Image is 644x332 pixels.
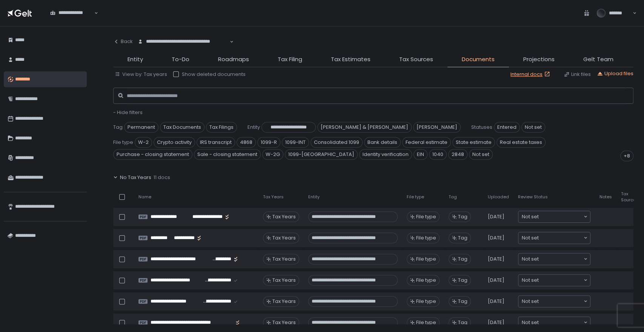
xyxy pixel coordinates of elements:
[488,235,504,241] span: [DATE]
[522,234,539,242] span: Not set
[113,109,143,116] button: - Hide filters
[539,319,583,326] input: Search for option
[518,296,590,307] div: Search for option
[115,71,167,78] button: View by: Tax years
[471,124,492,131] span: Statuses
[272,319,296,326] span: Tax Years
[449,194,457,200] span: Tag
[518,275,590,286] div: Search for option
[197,137,235,148] span: IRS transcript
[206,122,237,133] span: Tax Filings
[416,213,436,220] span: File type
[120,174,151,181] span: No Tax Years
[539,213,583,221] input: Search for option
[113,38,133,45] div: Back
[413,149,427,160] span: EIN
[522,213,539,221] span: Not set
[172,55,189,64] span: To-Do
[564,71,591,78] button: Link files
[413,122,461,133] span: [PERSON_NAME]
[458,213,467,220] span: Tag
[138,45,229,53] input: Search for option
[518,211,590,222] div: Search for option
[539,255,583,263] input: Search for option
[135,137,152,148] span: W-2
[50,16,94,24] input: Search for option
[494,122,520,133] span: Entered
[416,298,436,305] span: File type
[458,277,467,284] span: Tag
[462,55,495,64] span: Documents
[113,124,123,131] span: Tag
[331,55,370,64] span: Tax Estimates
[488,298,504,305] span: [DATE]
[458,235,467,241] span: Tag
[154,174,170,181] span: 11 docs
[599,194,612,200] span: Notes
[272,213,296,220] span: Tax Years
[539,234,583,242] input: Search for option
[310,137,363,148] span: Consolidated 1099
[416,256,436,263] span: File type
[278,55,302,64] span: Tax Filing
[521,122,545,133] span: Not set
[263,194,284,200] span: Tax Years
[522,298,539,305] span: Not set
[597,70,633,77] button: Upload files
[522,255,539,263] span: Not set
[458,256,467,263] span: Tag
[518,194,548,200] span: Review Status
[469,149,493,160] span: Not set
[45,5,98,21] div: Search for option
[257,137,280,148] span: 1099-R
[416,319,436,326] span: File type
[128,55,143,64] span: Entity
[160,122,204,133] span: Tax Documents
[518,232,590,244] div: Search for option
[272,277,296,284] span: Tax Years
[237,137,256,148] span: 4868
[539,298,583,305] input: Search for option
[539,276,583,284] input: Search for option
[262,149,283,160] span: W-2G
[522,319,539,326] span: Not set
[429,149,447,160] span: 1040
[523,55,555,64] span: Projections
[113,139,133,146] span: File type
[416,277,436,284] span: File type
[496,137,546,148] span: Real estate taxes
[416,235,436,241] span: File type
[124,122,158,133] span: Permanent
[154,137,195,148] span: Crypto activity
[458,319,467,326] span: Tag
[522,276,539,284] span: Not set
[113,149,192,160] span: Purchase - closing statement
[518,317,590,328] div: Search for option
[488,277,504,284] span: [DATE]
[402,137,451,148] span: Federal estimate
[194,149,261,160] span: Sale - closing statement
[510,71,552,78] a: Internal docs
[488,194,509,200] span: Uploaded
[272,298,296,305] span: Tax Years
[407,194,424,200] span: File type
[218,55,249,64] span: Roadmaps
[138,194,151,200] span: Name
[308,194,320,200] span: Entity
[285,149,358,160] span: 1099-[GEOGRAPHIC_DATA]
[621,191,636,202] span: Tax Source
[399,55,433,64] span: Tax Sources
[448,149,467,160] span: 2848
[583,55,613,64] span: Gelt Team
[488,319,504,326] span: [DATE]
[133,34,234,50] div: Search for option
[282,137,309,148] span: 1099-INT
[488,213,504,220] span: [DATE]
[518,253,590,265] div: Search for option
[359,149,412,160] span: Identity verification
[247,124,260,131] span: Entity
